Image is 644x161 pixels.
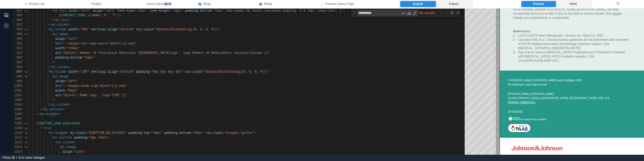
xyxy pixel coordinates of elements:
[185,70,202,74] span: css-class
[163,2,173,7] span: beta
[149,70,151,74] span: =
[55,79,65,83] span: align
[55,37,65,41] span: align
[13,27,22,32] div: 988
[202,70,204,74] span: =
[102,9,104,13] span: =
[55,42,61,45] span: src
[78,70,80,74] span: =
[48,70,50,74] span: <
[193,131,204,135] span: "30px"
[63,84,127,88] span: "./images/paab-logo-${enFr()}.png"
[13,135,22,140] div: 1011
[74,141,76,144] span: >
[67,37,78,41] span: "left"
[117,14,121,17] span: )}
[155,28,219,31] span: "${mobileColPadding(10, 0, 0, 0)}"
[13,55,22,60] div: 994
[521,1,556,7] label: Preview
[13,131,22,135] div: 1010
[243,9,245,13] span: =
[48,23,51,27] span: </
[55,84,61,88] span: src
[119,28,134,31] span: "bottom"
[54,9,67,13] span: mj-text
[40,122,80,125] span: BOTTOM_LOGO_DISPLAYED
[68,18,70,22] span: >
[13,13,22,18] div: 985
[13,149,22,154] div: 1014
[13,74,22,79] div: 998
[72,150,74,154] span: =
[51,32,53,36] span: <
[78,28,80,31] span: =
[63,108,65,111] span: >
[255,131,256,135] span: >
[13,51,22,55] div: 993
[101,14,102,17] span: (
[13,70,22,74] div: 997
[63,94,127,97] span: "${enFr(`PAAB logo`,`logo CCPP`)}"
[170,51,251,55] span: logo`,`logo Membre de Médicaments novateurs
[67,47,80,50] span: "150px"
[117,70,119,74] span: =
[54,75,69,78] span: mj-image
[13,22,22,27] div: 987
[151,131,162,135] span: "30px"
[85,131,87,135] span: =
[406,10,412,16] div: Match Whole Word (⌥⌘W)
[13,145,22,149] div: 1013
[55,51,61,55] span: alt
[74,150,85,154] span: "left"
[203,2,211,7] span: Wrap
[13,107,22,112] div: 1005
[51,18,55,22] span: </
[440,11,444,15] div: Previous Match (⇧Enter)
[65,79,67,83] span: =
[48,131,50,135] span: <
[65,89,67,93] span: =
[412,10,417,16] div: Use Regular Expression (⌥⌘R)
[48,65,51,69] span: </
[67,89,78,93] span: "88px"
[191,131,192,135] span: =
[401,10,406,16] div: Match Case (⌥⌘C)
[102,14,108,17] span: 'E'
[93,9,102,13] span: align
[63,42,136,45] span: "./images/imc-logo-white-${enFr()}.png"
[357,10,400,16] textarea: Find
[68,23,70,27] span: >
[89,136,108,140] span: "0px 20px"
[13,65,22,70] div: 996
[104,9,115,13] span: "left"
[61,51,63,55] span: =
[78,9,80,13] span: =
[119,70,134,74] span: "bottom"
[51,98,55,102] span: />
[449,10,455,16] div: Find in Selection (⌥⌘L)
[339,9,343,13] span: }"
[108,136,110,140] span: >
[93,14,101,17] span: enFr
[170,9,172,13] span: =
[456,11,460,15] div: Close (Escape)
[151,70,183,74] span: "0px 0px 0px 0px"
[326,2,354,7] span: Preview Veeva Tags
[13,41,22,46] div: 991
[51,9,53,13] span: <
[87,136,89,140] span: =
[117,9,134,13] span: font-size
[204,70,268,74] span: "${mobileColPadding(10, 0, 0, 0)}"
[13,93,22,98] div: 1002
